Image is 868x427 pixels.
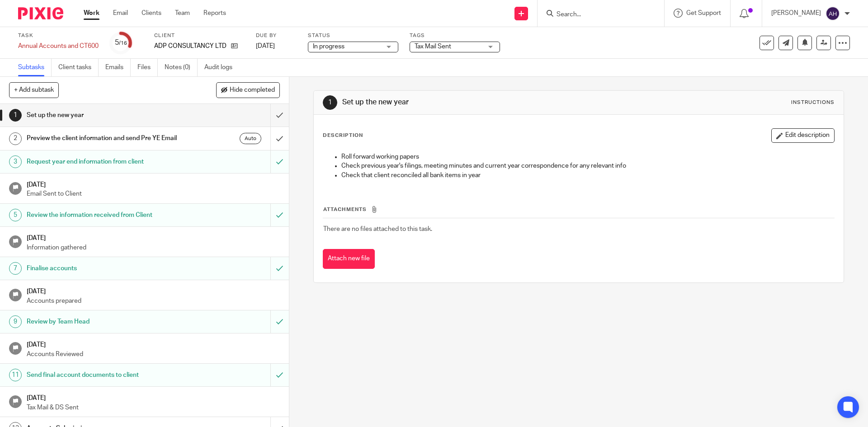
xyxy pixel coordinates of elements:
h1: Review the information received from Client [27,208,183,222]
div: 1 [9,109,22,122]
h1: Set up the new year [27,108,183,122]
span: Hide completed [230,87,275,94]
div: 2 [9,132,22,145]
div: Auto [240,133,261,144]
h1: [DATE] [27,231,280,243]
span: Attachments [323,207,367,212]
h1: Review by Team Head [27,315,183,328]
a: Work [84,9,99,18]
p: Accounts Reviewed [27,350,280,359]
input: Search [556,11,637,19]
div: 7 [9,262,22,275]
div: 3 [9,155,22,168]
button: Attach new file [323,249,375,269]
a: Team [175,9,190,18]
h1: Set up the new year [342,98,598,107]
label: Status [308,32,398,39]
span: There are no files attached to this task. [323,226,432,232]
button: + Add subtask [9,82,59,98]
label: Tags [410,32,500,39]
a: Emails [105,59,131,76]
span: [DATE] [256,43,275,49]
label: Due by [256,32,297,39]
a: Subtasks [18,59,52,76]
p: Accounts prepared [27,296,280,305]
a: Email [113,9,128,18]
button: Edit description [771,128,835,143]
div: 5 [9,209,22,221]
img: Pixie [18,7,63,19]
p: Email Sent to Client [27,189,280,198]
h1: [DATE] [27,338,280,349]
a: Reports [203,9,226,18]
p: Tax Mail & DS Sent [27,403,280,412]
h1: Request year end information from client [27,155,183,169]
span: Get Support [686,10,721,16]
a: Notes (0) [165,59,198,76]
button: Hide completed [216,82,280,98]
label: Client [154,32,245,39]
div: 11 [9,369,22,381]
p: Roll forward working papers [341,152,834,161]
small: /16 [119,41,127,46]
p: Check that client reconciled all bank items in year [341,171,834,180]
div: Annual Accounts and CT600 [18,42,99,51]
div: 1 [323,95,337,110]
span: Tax Mail Sent [415,43,451,50]
p: Information gathered [27,243,280,252]
label: Task [18,32,99,39]
h1: [DATE] [27,178,280,189]
div: 9 [9,315,22,328]
a: Audit logs [204,59,239,76]
img: svg%3E [826,6,840,21]
p: [PERSON_NAME] [771,9,821,18]
div: Instructions [791,99,835,106]
h1: [DATE] [27,391,280,403]
a: Clients [142,9,161,18]
p: Description [323,132,363,139]
a: Client tasks [58,59,99,76]
h1: Finalise accounts [27,262,183,275]
h1: Preview the client information and send Pre YE Email [27,131,183,145]
a: Files [137,59,158,76]
div: 5 [115,38,127,48]
h1: Send final account documents to client [27,368,183,382]
span: In progress [313,43,344,50]
h1: [DATE] [27,285,280,296]
p: ADP CONSULTANCY LTD [154,42,226,51]
p: Check previous year's filings, meeting minutes and current year correspondence for any relevant info [341,161,834,170]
